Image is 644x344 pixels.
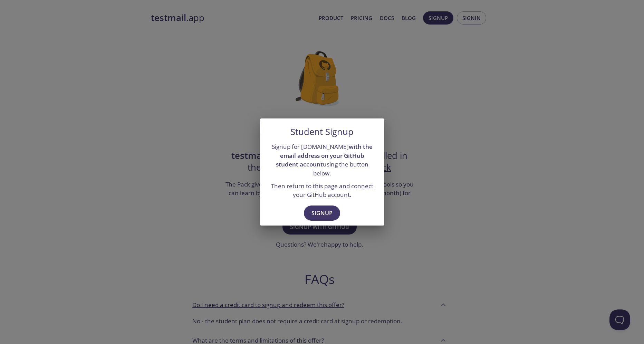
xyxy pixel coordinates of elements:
p: Signup for [DOMAIN_NAME] using the button below. [268,142,376,178]
h5: Student Signup [290,127,354,137]
span: Signup [311,208,333,218]
p: Then return to this page and connect your GitHub account. [268,182,376,199]
strong: with the email address on your GitHub student account [276,143,373,168]
button: Signup [304,206,340,221]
